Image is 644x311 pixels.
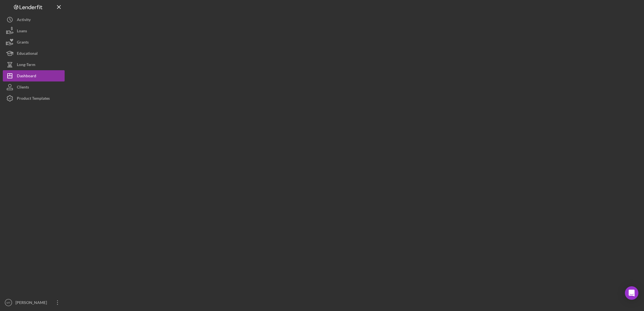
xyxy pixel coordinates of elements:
[625,286,638,300] div: Open Intercom Messenger
[6,301,10,304] text: MT
[3,25,65,37] button: Loans
[3,48,65,59] button: Educational
[17,59,35,72] div: Long-Term
[17,93,50,105] div: Product Templates
[17,70,36,83] div: Dashboard
[3,81,65,93] button: Clients
[17,37,29,49] div: Grants
[17,48,38,60] div: Educational
[3,70,65,81] button: Dashboard
[3,37,65,48] button: Grants
[14,297,51,310] div: [PERSON_NAME]
[3,297,65,308] button: MT[PERSON_NAME]
[3,14,65,25] button: Activity
[17,81,29,94] div: Clients
[17,25,27,38] div: Loans
[3,93,65,104] button: Product Templates
[17,14,31,27] div: Activity
[3,59,65,70] button: Long-Term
